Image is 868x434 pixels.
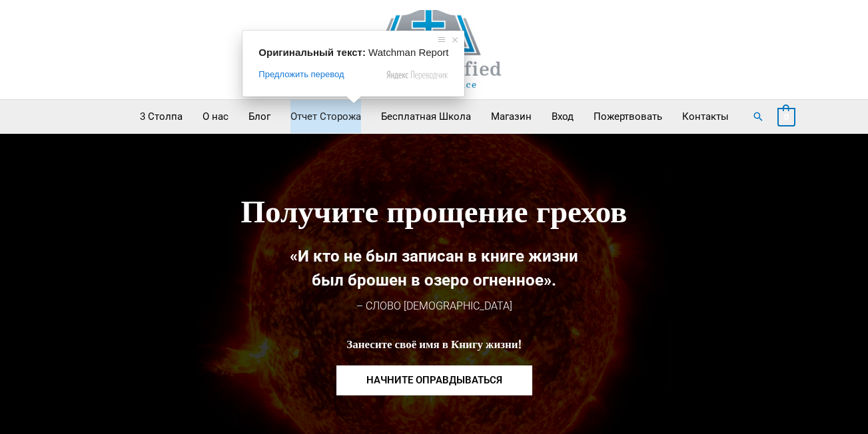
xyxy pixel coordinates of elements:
img: Быть Оправданным [329,10,529,89]
ya-tr-span: Занесите своё имя в Книгу жизни! [346,338,521,351]
ya-tr-span: – СЛОВО [DEMOGRAPHIC_DATA] [356,300,512,312]
a: Бесплатная Школа [371,100,481,133]
nav: Основная Навигация по Сайту [130,100,739,133]
span: 0 [784,112,789,122]
ya-tr-span: Бесплатная Школа [381,100,471,133]
ya-tr-span: «И кто не был записан в книге жизни [290,247,578,266]
a: Блог [238,100,280,133]
ya-tr-span: Отчет Сторожа [290,100,361,133]
span: Watchman Report [368,47,448,58]
ya-tr-span: О нас [203,100,228,133]
ya-tr-span: НАЧНИТЕ ОПРАВДЫВАТЬСЯ [366,374,502,386]
a: О нас [193,100,238,133]
a: Магазин [481,100,542,133]
ya-tr-span: Магазин [491,100,532,133]
ya-tr-span: Блог [248,100,270,133]
span: Предложить перевод [258,69,344,81]
a: НАЧНИТЕ ОПРАВДЫВАТЬСЯ [336,365,532,395]
a: Отчет Сторожа [280,100,371,133]
a: Кнопка поиска [752,110,764,122]
ya-tr-span: 3 Столпа [140,100,183,133]
a: Вход [542,100,584,133]
a: Просмотреть Корзину Покупок, пустую [777,110,795,122]
span: Оригинальный текст: [258,47,366,58]
ya-tr-span: Получите прощение грехов [241,194,628,230]
a: Контакты [672,100,739,133]
a: Пожертвовать [584,100,672,133]
ya-tr-span: Вход [552,100,574,133]
ya-tr-span: Контакты [682,100,729,133]
ya-tr-span: был брошен в озеро огненное». [312,271,556,290]
ya-tr-span: Пожертвовать [594,100,662,133]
